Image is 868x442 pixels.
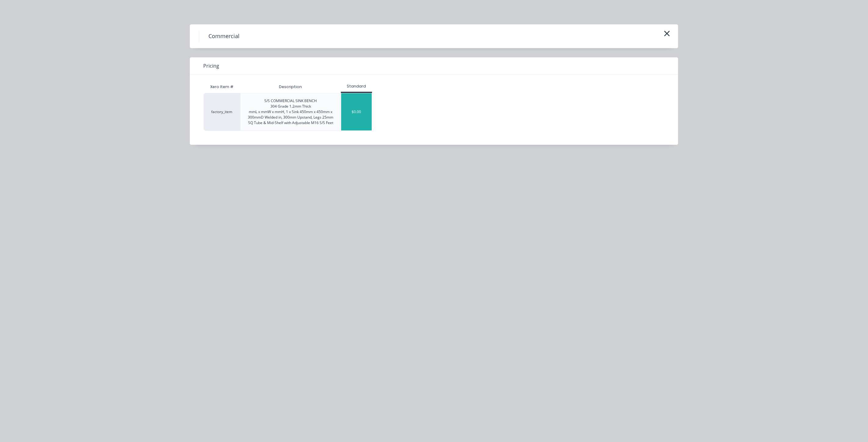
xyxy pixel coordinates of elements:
div: factory_item [204,93,240,131]
div: Description [274,79,307,94]
div: Standard [341,84,372,89]
h4: Commercial [199,30,249,42]
div: S/S COMMERCIAL SINK BENCH 304 Grade 1.2mm Thick mmL x mmW x mmH, 1 x Sink 450mm x 450mm x 300mmD ... [245,98,336,126]
span: Pricing [203,62,219,70]
div: $0.00 [341,93,372,130]
div: Xero Item # [204,81,240,93]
